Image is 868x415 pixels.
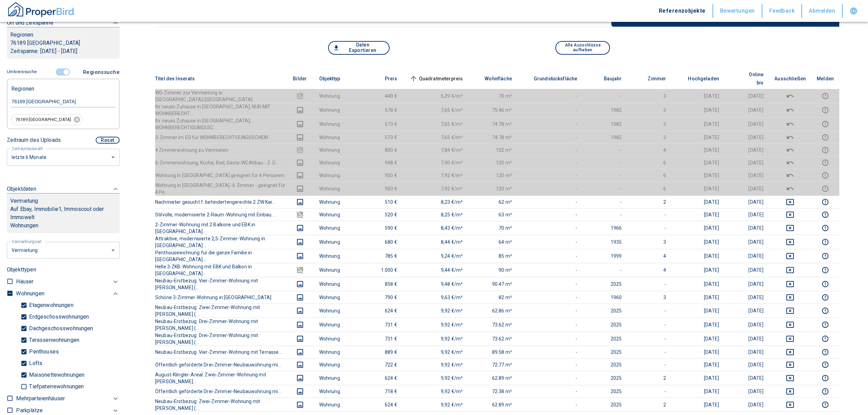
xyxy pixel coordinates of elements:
[292,374,308,382] button: images
[583,89,627,103] td: -
[724,208,769,221] td: [DATE]
[774,133,806,142] button: deselect this listing
[155,249,286,263] th: Penthousewohnung für die ganze Familie in [GEOGRAPHIC_DATA]...
[724,182,769,196] td: [DATE]
[358,156,403,169] td: 948 €
[583,144,627,156] td: -
[314,249,358,263] td: Wohnung
[7,1,75,21] a: ProperBird Logo and Home Button
[468,144,517,156] td: 102 m²
[358,291,403,304] td: 790 €
[724,277,769,291] td: [DATE]
[292,361,308,369] button: images
[314,263,358,277] td: Wohnung
[672,196,724,208] td: [DATE]
[7,136,61,144] p: Zeitraum des Uploads
[817,106,834,114] button: report this listing
[774,374,806,382] button: deselect this listing
[713,4,762,18] button: Bewertungen
[774,238,806,246] button: deselect this listing
[583,131,627,144] td: 1982
[358,196,403,208] td: 510 €
[517,89,583,103] td: -
[774,266,806,274] button: deselect this listing
[155,182,286,196] th: Wohnung in [GEOGRAPHIC_DATA] -6 Zimmer - geeignet für 4 Pe...
[724,89,769,103] td: [DATE]
[358,117,403,131] td: 573 €
[292,401,308,409] button: images
[817,211,834,219] button: report this listing
[627,277,672,291] td: -
[11,98,116,105] input: Region eingeben
[672,263,724,277] td: [DATE]
[468,117,517,131] td: 74.78 m²
[314,196,358,208] td: Wohnung
[517,221,583,235] td: -
[358,249,403,263] td: 785 €
[517,131,583,144] td: -
[292,120,308,128] button: images
[358,103,403,117] td: 578 €
[408,75,463,83] span: Quadratmeterpreis
[583,103,627,117] td: 1982
[155,156,286,169] th: 6-Zimmerwohnung, Küche, Bad, Gäste-WCAltbau - 2. O...
[16,287,120,299] div: Wohnungen
[672,249,724,263] td: [DATE]
[817,224,834,232] button: report this listing
[319,75,351,83] span: Objekttyp
[627,221,672,235] td: -
[292,159,308,167] button: images
[468,169,517,182] td: 120 m²
[314,221,358,235] td: Wohnung
[7,185,36,193] p: Objektdaten
[468,249,517,263] td: 85 m²
[774,361,806,369] button: deselect this listing
[403,277,469,291] td: 9,48 €/m²
[155,291,286,304] th: Schöne 3-Zimmer-Wohnung in [GEOGRAPHIC_DATA]
[16,392,120,404] div: Mehrparteienhäuser
[774,146,806,154] button: deselect this listing
[817,92,834,100] button: report this listing
[730,70,763,87] span: Online bis
[762,4,802,18] button: Feedback
[155,304,286,318] th: Neubau-Erstbezug: Zwei-Zimmer-Wohnung mit [PERSON_NAME] (...
[403,156,469,169] td: 7,90 €/m²
[672,103,724,117] td: [DATE]
[16,394,65,403] p: Mehrparteienhäuser
[16,290,44,298] p: Wohnungen
[314,318,358,332] td: Wohnung
[468,318,517,332] td: 73.62 m²
[769,68,811,89] th: Ausschließen
[817,335,834,343] button: report this listing
[292,348,308,356] button: images
[27,303,73,308] p: Etagenwohnungen
[583,196,627,208] td: -
[314,208,358,221] td: Wohnung
[517,196,583,208] td: -
[672,277,724,291] td: [DATE]
[314,291,358,304] td: Wohnung
[672,304,724,318] td: [DATE]
[774,106,806,114] button: deselect this listing
[724,235,769,249] td: [DATE]
[817,198,834,206] button: report this listing
[593,75,622,83] span: Baujahr
[672,169,724,182] td: [DATE]
[474,75,512,83] span: Wohnfläche
[155,103,286,117] th: Ihr neues Zuhause in [GEOGRAPHIC_DATA], NUR MIT WOHNBERECHT...
[292,211,308,219] button: images
[292,335,308,343] button: images
[155,277,286,291] th: Neubau-Erstbezug: Vier-Zimmer-Wohnung mit [PERSON_NAME] (...
[314,117,358,131] td: Wohnung
[627,117,672,131] td: 3
[468,304,517,318] td: 62.86 m²
[328,41,390,55] button: Daten Exportieren
[96,137,120,144] button: Reset
[7,12,120,66] div: Ort und ZeitspanneRegionen:76189 [GEOGRAPHIC_DATA]Zeitspanne: [DATE] - [DATE]
[817,280,834,288] button: report this listing
[817,238,834,246] button: report this listing
[314,89,358,103] td: Wohnung
[627,89,672,103] td: 3
[724,263,769,277] td: [DATE]
[468,263,517,277] td: 90 m²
